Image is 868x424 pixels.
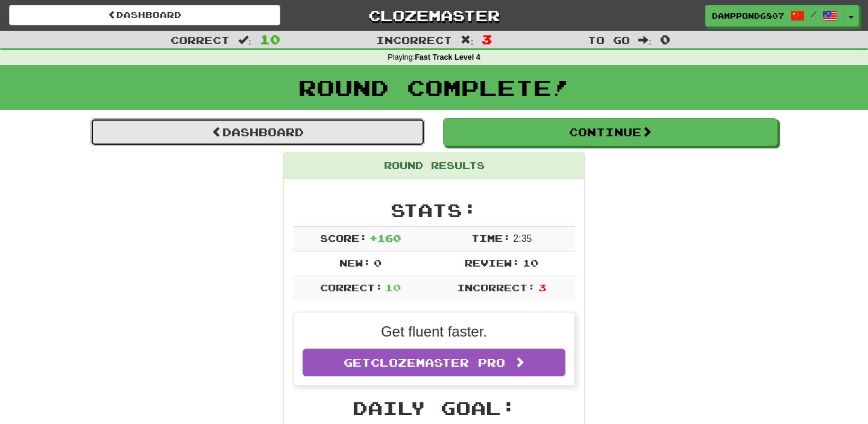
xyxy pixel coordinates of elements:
[90,118,425,146] a: Dashboard
[415,53,480,62] strong: Fast Track Level 4
[461,35,474,45] span: :
[588,34,630,46] span: To go
[293,398,575,418] h2: Daily Goal:
[370,232,401,244] span: + 160
[457,282,535,293] span: Incorrect:
[260,32,280,46] span: 10
[376,34,452,46] span: Incorrect
[385,282,401,293] span: 10
[443,118,778,146] button: Continue
[705,5,844,27] a: DampPond6807 /
[374,257,382,268] span: 0
[303,321,565,342] p: Get fluent faster.
[9,5,280,25] a: Dashboard
[371,356,505,369] span: Clozemaster Pro
[538,282,546,293] span: 3
[712,10,784,21] span: DampPond6807
[303,349,565,376] a: GetClozemaster Pro
[513,233,532,244] span: 2 : 35
[284,153,584,179] div: Round Results
[471,232,511,244] span: Time:
[811,10,817,18] span: /
[638,35,652,45] span: :
[171,34,230,46] span: Correct
[4,75,864,100] h1: Round Complete!
[465,257,520,268] span: Review:
[298,5,570,26] a: Clozemaster
[320,282,383,293] span: Correct:
[660,32,670,46] span: 0
[320,232,367,244] span: Score:
[238,35,251,45] span: :
[523,257,538,268] span: 10
[293,200,575,220] h2: Stats:
[339,257,371,268] span: New:
[482,32,492,46] span: 3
